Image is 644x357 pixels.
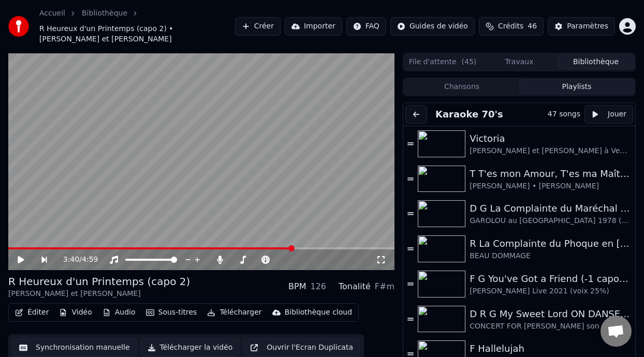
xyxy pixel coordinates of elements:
[498,21,523,32] span: Crédits
[584,105,633,124] button: Jouer
[470,307,631,321] div: D R G My Sweet Lord ON DANSE (0-2:58 capo 2)
[82,255,98,265] span: 4:59
[479,17,544,36] button: Crédits46
[431,107,507,122] button: Karaoke 70's
[235,17,281,36] button: Créer
[310,280,326,293] div: 126
[470,236,631,251] div: R La Complainte du Phoque en [US_STATE]
[39,8,235,44] nav: breadcrumb
[142,305,201,320] button: Sous-titres
[390,17,475,36] button: Guides de vidéo
[462,57,477,67] span: ( 45 )
[567,21,608,32] div: Paramètres
[470,286,631,296] div: [PERSON_NAME] Live 2021 (voix 25%)
[243,338,360,357] button: Ouvrir l'Ecran Duplicata
[470,216,631,226] div: GAROLOU au [GEOGRAPHIC_DATA] 1978 (son [DEMOGRAPHIC_DATA]% voix 40%)
[528,21,537,32] span: 46
[55,305,96,320] button: Vidéo
[404,79,519,94] button: Chansons
[470,131,631,146] div: Victoria
[558,54,634,69] button: Bibliothèque
[375,280,394,293] div: F#m
[404,54,481,69] button: File d'attente
[339,280,371,293] div: Tonalité
[288,280,306,293] div: BPM
[98,305,140,320] button: Audio
[203,305,266,320] button: Télécharger
[470,272,631,286] div: F G You've Got a Friend (-1 capo 1)
[470,341,631,356] div: F Hallelujah
[8,16,29,37] img: youka
[285,17,342,36] button: Importer
[82,8,127,19] a: Bibliothèque
[12,338,137,357] button: Synchronisation manuelle
[548,17,615,36] button: Paramètres
[470,146,631,156] div: [PERSON_NAME] et [PERSON_NAME] à Vedettes en direct 1978
[8,274,190,289] div: R Heureux d'un Printemps (capo 2)
[481,54,558,69] button: Travaux
[601,316,632,347] div: Ouvrir le chat
[519,79,634,94] button: Playlists
[470,181,631,191] div: [PERSON_NAME] • [PERSON_NAME]
[63,255,88,265] div: /
[141,338,240,357] button: Télécharger la vidéo
[470,201,631,216] div: D G La Complainte du Maréchal [PERSON_NAME] ON DANSE
[548,109,580,120] div: 47 songs
[470,167,631,181] div: T T'es mon Amour, T'es ma Maîtresse
[11,305,53,320] button: Éditer
[39,8,65,19] a: Accueil
[39,24,235,44] span: R Heureux d'un Printemps (capo 2) • [PERSON_NAME] et [PERSON_NAME]
[285,307,352,318] div: Bibliothèque cloud
[470,251,631,261] div: BEAU DOMMAGE
[470,321,631,332] div: CONCERT FOR [PERSON_NAME] son & friends (voix 40%]
[63,255,79,265] span: 3:40
[346,17,386,36] button: FAQ
[8,289,190,299] div: [PERSON_NAME] et [PERSON_NAME]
